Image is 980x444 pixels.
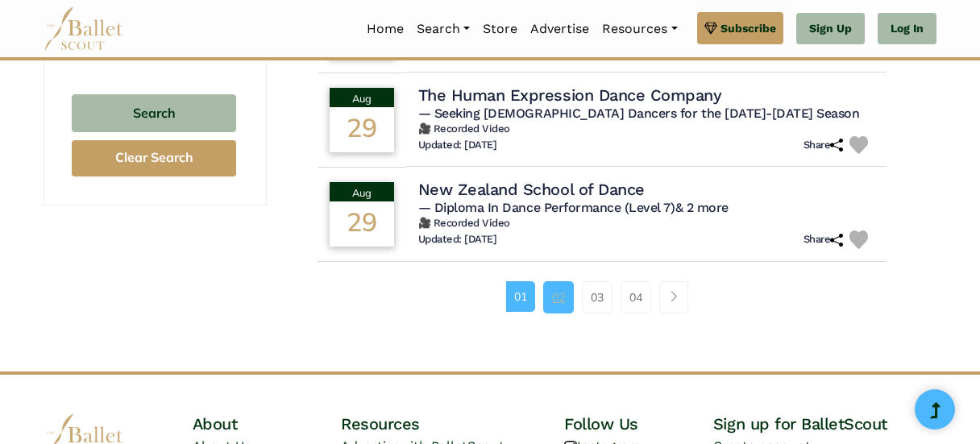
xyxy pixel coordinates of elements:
[418,139,497,152] h6: Updated: [DATE]
[410,12,476,46] a: Search
[476,12,524,46] a: Store
[360,12,410,46] a: Home
[330,182,394,201] div: Aug
[418,233,497,247] h6: Updated: [DATE]
[418,200,729,215] span: — Diploma In Dance Performance (Level 7)
[193,413,342,434] h4: About
[796,13,865,45] a: Sign Up
[506,281,697,313] nav: Page navigation example
[804,233,844,247] h6: Share
[804,139,844,152] h6: Share
[596,12,683,46] a: Resources
[675,200,729,215] a: & 2 more
[418,179,645,200] h4: New Zealand School of Dance
[564,413,713,434] h4: Follow Us
[418,85,722,106] h4: The Human Expression Dance Company
[418,217,874,230] h6: 🎥 Recorded Video
[704,19,717,37] img: gem.svg
[506,281,535,312] a: 01
[878,13,936,45] a: Log In
[72,140,236,176] button: Clear Search
[697,12,783,44] a: Subscribe
[72,94,236,132] button: Search
[524,12,596,46] a: Advertise
[582,281,612,313] a: 03
[621,281,651,313] a: 04
[330,88,394,107] div: Aug
[330,201,394,247] div: 29
[713,413,936,434] h4: Sign up for BalletScout
[418,122,874,136] h6: 🎥 Recorded Video
[341,413,564,434] h4: Resources
[330,107,394,152] div: 29
[543,281,574,313] a: 02
[720,19,776,37] span: Subscribe
[418,106,860,121] span: — Seeking [DEMOGRAPHIC_DATA] Dancers for the [DATE]-[DATE] Season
